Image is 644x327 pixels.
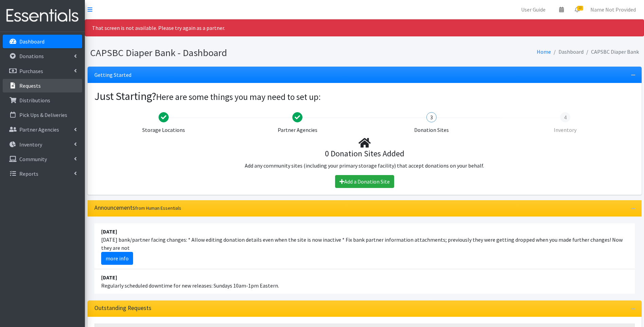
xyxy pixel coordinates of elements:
div: Storage Locations [100,126,227,134]
div: 4 [560,112,570,122]
p: Inventory [19,141,42,148]
p: Pick Ups & Deliveries [19,111,67,118]
p: Requests [19,82,41,89]
li: [DATE] bank/partner facing changes: * Allow editing donation details even when the site is now in... [94,223,635,269]
li: Dashboard [551,47,584,57]
a: Partner Agencies [3,123,82,136]
p: Purchases [19,68,43,74]
a: Community [3,152,82,166]
strong: [DATE] [101,274,117,281]
p: Community [19,156,47,162]
li: Regularly scheduled downtime for new releases: Sundays 10am-1pm Eastern. [94,269,635,294]
a: User Guide [516,3,551,16]
div: That screen is not available. Please try again as a partner. [85,19,644,36]
p: Distributions [19,97,50,104]
a: Donations [3,49,82,63]
a: Add a Donation Site [335,175,394,188]
a: Home [537,48,551,55]
p: Add any community sites (including your primary storage facility) that accept donations on your b... [97,161,632,170]
div: Inventory [502,126,629,134]
small: from Human Essentials [135,205,181,211]
h3: Announcements [94,204,181,211]
div: 3 [426,112,437,122]
a: Pick Ups & Deliveries [3,108,82,122]
a: Inventory [3,138,82,151]
h4: 0 Donation Sites Added [97,149,632,159]
li: CAPSBC Diaper Bank [584,47,639,57]
div: Donation Sites [368,126,495,134]
p: Donations [19,53,44,59]
p: Dashboard [19,38,44,45]
a: Name Not Provided [585,3,641,16]
a: Purchases [3,64,82,78]
p: Partner Agencies [19,126,59,133]
a: 10 [569,3,585,16]
h1: CAPSBC Diaper Bank - Dashboard [90,47,362,59]
small: Here are some things you may need to set up: [156,91,321,102]
h3: Outstanding Requests [94,305,151,312]
h2: Just Starting? [94,90,635,103]
a: Dashboard [3,35,82,48]
a: more info [101,252,133,265]
a: Requests [3,79,82,92]
div: Getting Started [88,67,642,83]
img: HumanEssentials [3,4,82,27]
p: Reports [19,170,38,177]
a: Distributions [3,93,82,107]
span: 10 [577,6,583,11]
div: Partner Agencies [234,126,361,134]
a: Reports [3,167,82,180]
strong: [DATE] [101,228,117,235]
